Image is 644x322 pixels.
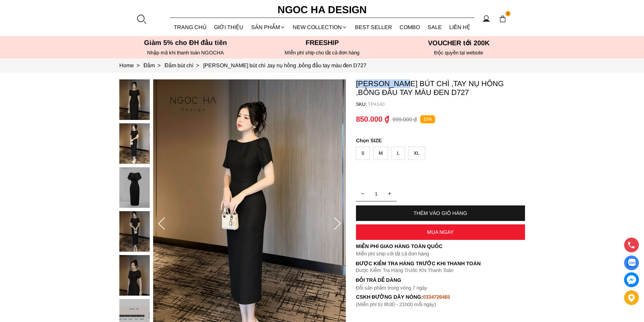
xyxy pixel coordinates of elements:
[351,18,396,36] a: BEST SELLER
[119,79,150,120] img: Alice Dress_Đầm bút chì ,tay nụ hồng ,bồng đầu tay màu đen D727_mini_0
[247,18,289,36] div: SẢN PHẨM
[306,39,339,46] font: Freeship
[119,167,150,208] img: Alice Dress_Đầm bút chì ,tay nụ hồng ,bồng đầu tay màu đen D727_mini_2
[505,11,511,17] span: 2
[144,39,227,46] font: Giảm 5% cho ĐH đầu tiên
[147,50,224,55] font: Nhập mã khi thanh toán NGOCHA
[420,115,435,124] p: 15%
[356,79,525,97] p: [PERSON_NAME] bút chì ,tay nụ hồng ,bồng đầu tay màu đen D727
[627,259,636,267] img: Display image
[356,251,429,256] font: Miễn phí ship với tất cả đơn hàng
[392,50,525,56] h6: Độc quyền tại website
[356,187,397,200] input: Quantity input
[423,294,450,300] font: 0334726465
[356,115,389,124] p: 850.000 ₫
[119,123,150,164] img: Alice Dress_Đầm bút chì ,tay nụ hồng ,bồng đầu tay màu đen D727_mini_1
[119,255,150,296] img: Alice Dress_Đầm bút chì ,tay nụ hồng ,bồng đầu tay màu đen D727_mini_4
[356,267,525,273] p: Được Kiểm Tra Hàng Trước Khi Thanh Toán
[446,18,474,36] a: LIÊN HỆ
[408,147,425,160] div: XL
[356,210,525,216] div: THÊM VÀO GIỎ HÀNG
[373,147,388,160] div: M
[144,63,165,68] a: Link to Đầm
[624,272,639,287] a: messenger
[499,15,506,23] img: img-CART-ICON-ksit0nf1
[203,63,367,68] a: Link to Alice Dress_Đầm bút chì ,tay nụ hồng ,bồng đầu tay màu đen D727
[391,147,405,160] div: L
[356,101,368,107] h6: SKU:
[392,116,417,123] p: 999.000 ₫
[356,294,423,300] font: cskh đường dây nóng:
[356,261,525,267] p: Được Kiểm Tra Hàng Trước Khi Thanh Toán
[424,18,446,36] a: SALE
[356,277,525,283] h6: Đổi trả dễ dàng
[170,18,211,36] a: TRANG CHỦ
[256,50,388,56] h6: MIễn phí ship cho tất cả đơn hàng
[624,255,639,270] a: Display image
[193,63,202,68] span: >
[392,39,525,47] h5: VOUCHER tới 200K
[356,229,525,235] div: MUA NGAY
[119,63,144,68] a: Link to Home
[165,63,203,68] a: Link to Đầm bút chì
[210,18,247,36] a: GIỚI THIỆU
[134,63,142,68] span: >
[356,243,443,249] font: Miễn phí giao hàng toàn quốc
[356,285,428,291] font: Đổi sản phẩm trong vòng 7 ngày
[356,147,370,160] div: S
[289,18,351,36] a: NEW COLLECTION
[356,138,525,143] p: SIZE
[155,63,163,68] span: >
[368,101,525,107] p: TP4140
[271,2,373,18] a: Ngoc Ha Design
[119,211,150,252] img: Alice Dress_Đầm bút chì ,tay nụ hồng ,bồng đầu tay màu đen D727_mini_3
[396,18,424,36] a: Combo
[356,301,436,307] font: (Miễn phí từ 8h30 - 21h00 mỗi ngày)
